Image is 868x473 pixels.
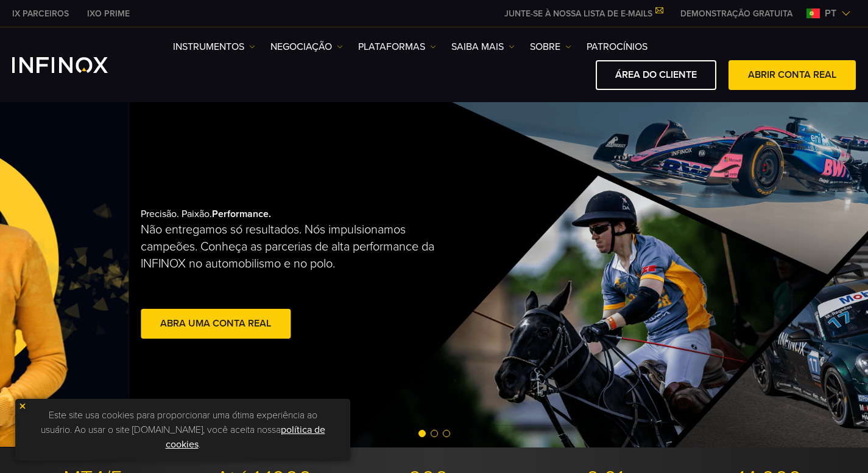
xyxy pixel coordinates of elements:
[358,40,436,54] a: PLATAFORMAS
[12,57,136,73] a: INFINOX Logo
[671,7,802,20] a: INFINOX MENU
[141,221,445,272] p: Não entregamos só resultados. Nós impulsionamos campeões. Conheça as parcerias de alta performanc...
[212,208,271,220] strong: Performance.
[530,40,571,54] a: SOBRE
[451,40,515,54] a: Saiba mais
[729,60,856,90] a: ABRIR CONTA REAL
[495,9,671,19] a: JUNTE-SE À NOSSA LISTA DE E-MAILS
[141,309,291,339] a: abra uma conta real
[21,405,344,455] p: Este site usa cookies para proporcionar uma ótima experiência ao usuário. Ao usar o site [DOMAIN_...
[596,60,716,90] a: ÁREA DO CLIENTE
[418,430,426,437] span: Go to slide 1
[78,7,139,20] a: INFINOX
[3,7,78,20] a: INFINOX
[270,40,343,54] a: NEGOCIAÇÃO
[443,430,450,437] span: Go to slide 3
[820,6,841,21] span: pt
[587,40,647,54] a: Patrocínios
[431,430,438,437] span: Go to slide 2
[18,402,27,410] img: yellow close icon
[141,188,520,361] div: Precisão. Paixão.
[173,40,255,54] a: Instrumentos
